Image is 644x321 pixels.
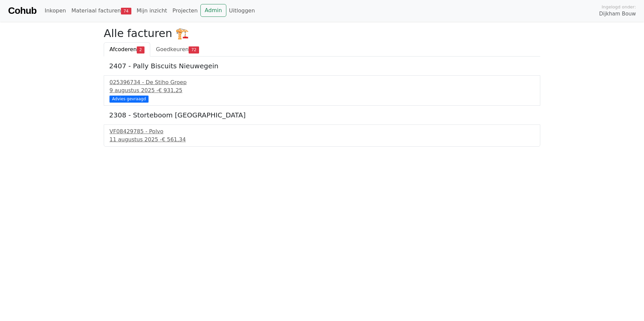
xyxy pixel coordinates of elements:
span: 72 [189,46,199,53]
span: Goedkeuren [156,46,189,52]
a: Admin [200,4,226,17]
div: 11 augustus 2025 - [109,136,535,144]
div: 9 augustus 2025 - [109,86,535,95]
h2: Alle facturen 🏗️ [104,27,540,40]
a: VF08429785 - Polvo11 augustus 2025 -€ 561,34 [109,128,535,144]
span: Dijkham Bouw [599,10,636,18]
a: Materiaal facturen74 [69,4,134,17]
div: Advies gevraagd [109,96,149,102]
a: Afcoderen2 [104,42,150,57]
div: 025396734 - De Stiho Groep [109,78,535,86]
a: Uitloggen [226,4,258,17]
span: 2 [137,46,144,53]
a: Goedkeuren72 [150,42,205,57]
a: Inkopen [42,4,68,17]
span: 74 [121,8,131,14]
span: € 931,25 [158,87,182,94]
a: Mijn inzicht [134,4,170,17]
h5: 2308 - Storteboom [GEOGRAPHIC_DATA] [109,111,535,119]
a: 025396734 - De Stiho Groep9 augustus 2025 -€ 931,25 Advies gevraagd [109,78,535,102]
a: Cohub [8,3,36,19]
span: € 561,34 [162,136,186,143]
h5: 2407 - Pally Biscuits Nieuwegein [109,62,535,70]
span: Afcoderen [109,46,137,52]
div: VF08429785 - Polvo [109,128,535,136]
a: Projecten [170,4,200,17]
span: Ingelogd onder: [602,4,636,10]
